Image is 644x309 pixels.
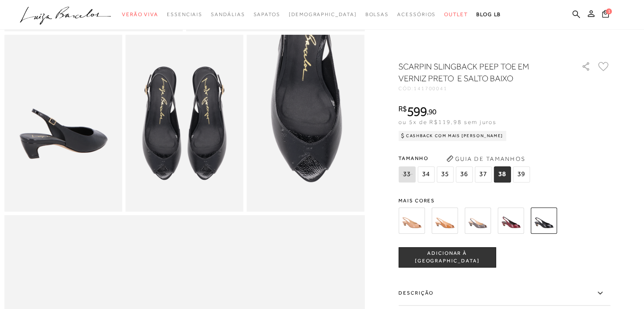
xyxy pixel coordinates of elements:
[437,166,453,182] span: 35
[476,7,501,22] a: BLOG LB
[417,166,434,182] span: 34
[365,11,389,17] span: Bolsas
[531,207,557,234] img: SCARPIN SLINGBACK PEEP TOE EM VERNIZ PRETO E SALTO BAIXO
[289,11,357,17] span: [DEMOGRAPHIC_DATA]
[414,86,448,91] span: 141700041
[398,198,610,203] span: Mais cores
[398,61,557,84] h1: SCARPIN SLINGBACK PEEP TOE EM VERNIZ PRETO E SALTO BAIXO
[398,152,532,165] span: Tamanho
[494,166,511,182] span: 38
[456,166,473,182] span: 36
[427,108,437,116] i: ,
[122,7,158,22] a: categoryNavScreenReaderText
[399,250,495,265] span: ADICIONAR À [GEOGRAPHIC_DATA]
[253,11,280,17] span: Sapatos
[513,166,530,182] span: 39
[253,7,280,22] a: categoryNavScreenReaderText
[398,86,568,91] div: CÓD:
[397,7,436,22] a: categoryNavScreenReaderText
[365,7,389,22] a: categoryNavScreenReaderText
[600,9,611,21] button: 1
[289,7,357,22] a: noSubCategoriesText
[398,166,415,182] span: 33
[122,11,158,17] span: Verão Viva
[398,119,496,125] span: ou 5x de R$119,98 sem juros
[167,7,202,22] a: categoryNavScreenReaderText
[211,7,245,22] a: categoryNavScreenReaderText
[464,207,491,234] img: SCARPIN SLINGBACK PEEP TOE EM VERNIZ CINZA STORM E SALTO BAIXO
[407,104,427,119] span: 599
[498,207,524,234] img: SCARPIN SLINGBACK PEEP TOE EM VERNIZ MARSALA E SALTO BAIXO
[397,11,436,17] span: Acessórios
[398,247,496,268] button: ADICIONAR À [GEOGRAPHIC_DATA]
[4,35,122,211] img: image
[167,11,202,17] span: Essenciais
[431,207,458,234] img: SCARPIN SLINGBACK PEEP TOE EM VERNIZ CARAMELO E SALTO BAIXO
[398,207,425,234] img: SCARPIN SLINGBACK PEEP TOE EM VERNIZ BEGE BLUSH E SALTO BAIXO
[398,131,506,141] div: Cashback com Mais [PERSON_NAME]
[428,107,437,116] span: 90
[475,166,492,182] span: 37
[125,35,243,211] img: image
[476,11,501,17] span: BLOG LB
[398,281,610,306] label: Descrição
[247,35,365,211] img: image
[444,11,468,17] span: Outlet
[606,8,612,14] span: 1
[398,105,407,113] i: R$
[211,11,245,17] span: Sandálias
[443,152,528,166] button: Guia de Tamanhos
[444,7,468,22] a: categoryNavScreenReaderText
